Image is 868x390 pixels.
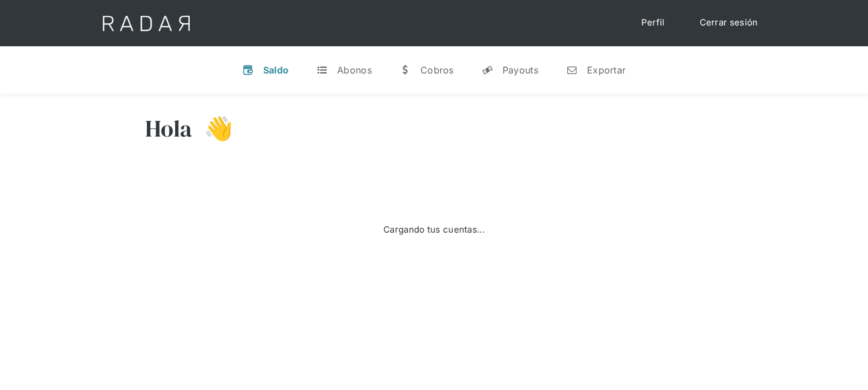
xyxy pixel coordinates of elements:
[420,64,454,76] div: Cobros
[630,12,677,34] a: Perfil
[145,114,193,143] h3: Hola
[193,114,233,143] h3: 👋
[316,64,328,76] div: t
[587,64,626,76] div: Exportar
[263,64,289,76] div: Saldo
[688,12,770,34] a: Cerrar sesión
[400,64,411,76] div: w
[337,64,372,76] div: Abonos
[503,64,538,76] div: Payouts
[566,64,578,76] div: n
[482,64,493,76] div: y
[383,223,485,237] div: Cargando tus cuentas...
[242,64,254,76] div: v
